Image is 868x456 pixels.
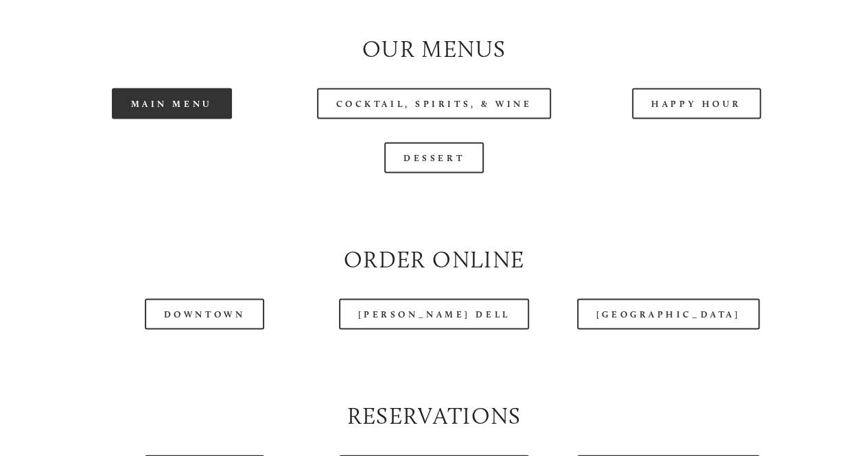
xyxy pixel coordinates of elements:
[632,88,761,119] a: Happy Hour
[339,298,530,329] a: [PERSON_NAME] Dell
[577,298,760,329] a: [GEOGRAPHIC_DATA]
[145,298,264,329] a: Downtown
[384,142,484,173] a: Dessert
[112,88,232,119] a: Main Menu
[317,88,552,119] a: Cocktail, Spirits, & Wine
[52,399,816,431] h2: Reservations
[52,243,816,275] h2: Order Online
